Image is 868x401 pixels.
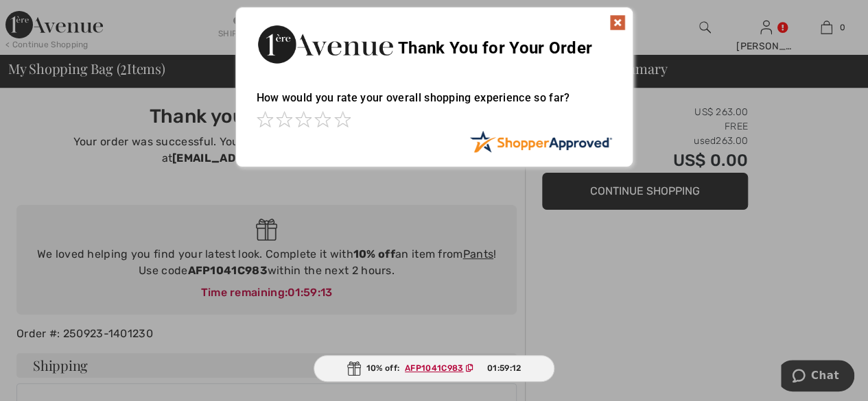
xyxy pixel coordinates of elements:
[347,361,361,376] img: Gift.svg
[30,10,58,22] span: Chat
[609,14,626,31] img: x
[257,21,394,67] img: Thank You for Your Order
[257,77,612,130] div: How would you rate your overall shopping experience so far?
[405,363,463,373] ins: AFP1041C983
[487,362,521,374] span: 01:59:12
[314,355,555,382] div: 10% off:
[398,38,592,58] span: Thank You for Your Order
